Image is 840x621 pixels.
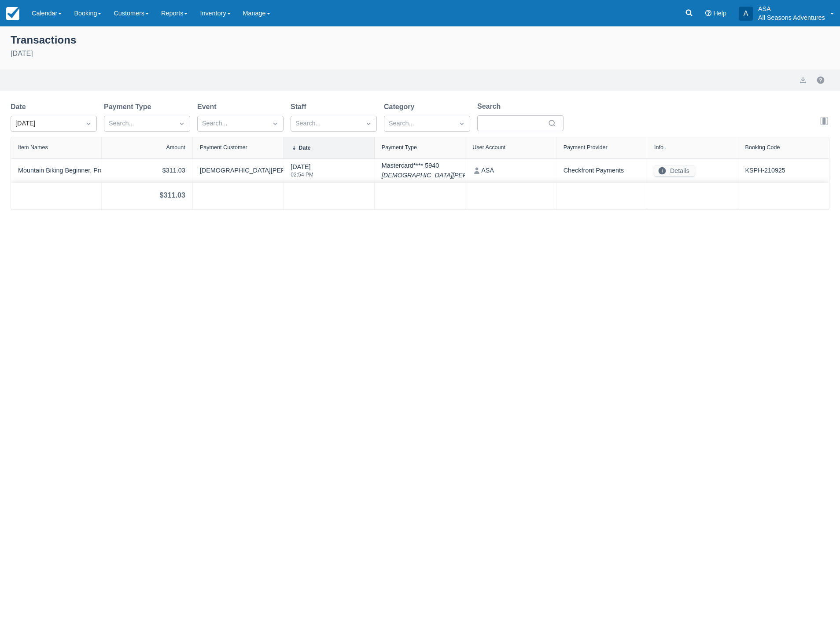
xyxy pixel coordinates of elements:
[84,119,93,128] span: Dropdown icon
[11,32,829,47] div: Transactions
[382,171,505,180] em: [DEMOGRAPHIC_DATA][PERSON_NAME]
[291,102,310,112] label: Staff
[177,119,186,128] span: Dropdown icon
[654,165,695,176] button: Details
[758,13,825,22] p: All Seasons Adventures
[200,144,247,151] div: Payment Customer
[15,119,76,129] div: [DATE]
[384,102,418,112] label: Category
[382,144,417,151] div: Payment Type
[364,119,373,128] span: Dropdown icon
[457,119,466,128] span: Dropdown icon
[564,165,640,176] div: Checkfront Payments
[291,172,313,177] div: 02:54 PM
[745,144,780,151] div: Booking Code
[104,102,155,112] label: Payment Type
[654,144,663,151] div: Info
[298,145,310,151] div: Date
[11,48,829,59] div: [DATE]
[271,119,280,128] span: Dropdown icon
[109,165,185,176] div: $311.03
[705,10,711,16] i: Help
[159,190,185,201] div: $311.03
[382,161,505,180] div: Mastercard **** 5940
[6,7,19,20] img: checkfront-main-nav-mini-logo.png
[472,144,505,151] div: User Account
[18,165,94,176] div: Mountain Biking Beginner, Processing Fee
[11,102,29,112] label: Date
[564,144,608,151] div: Payment Provider
[291,162,313,183] div: [DATE]
[713,10,726,17] span: Help
[472,165,549,176] div: ASA
[477,101,504,112] label: Search
[798,75,808,85] button: export
[758,4,825,13] p: ASA
[18,144,48,151] div: Item Names
[200,165,276,176] div: [DEMOGRAPHIC_DATA][PERSON_NAME]
[166,144,185,151] div: Amount
[739,7,753,21] div: A
[197,102,220,112] label: Event
[745,166,785,176] a: KSPH-210925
